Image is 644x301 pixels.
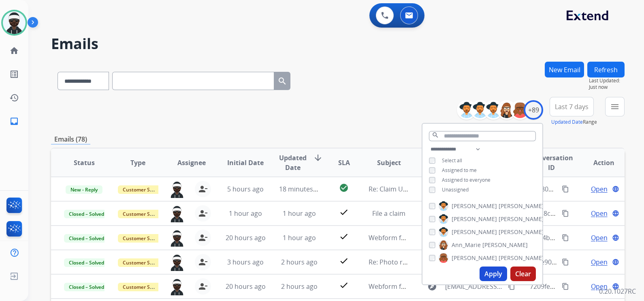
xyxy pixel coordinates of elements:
span: Customer Support [118,234,171,243]
button: Clear [510,267,536,281]
button: Updated Date [551,119,583,125]
span: 1 hour ago [283,209,316,218]
span: Closed – Solved [64,258,109,267]
span: Customer Support [118,283,171,291]
mat-icon: language [612,234,619,241]
mat-icon: check [339,207,349,217]
span: 1 hour ago [283,233,316,242]
mat-icon: content_copy [562,185,569,193]
span: [PERSON_NAME] [452,228,497,236]
span: Assignee [177,158,206,168]
button: New Email [545,62,584,77]
mat-icon: person_remove [198,257,208,267]
mat-icon: history [9,93,19,103]
span: 3 hours ago [227,258,264,267]
span: 5 hours ago [227,185,264,193]
span: [PERSON_NAME] [499,202,544,210]
mat-icon: content_copy [508,283,515,290]
p: 0.20.1027RC [599,286,636,296]
span: Open [591,257,608,267]
mat-icon: language [612,210,619,217]
mat-icon: check [339,256,349,266]
span: Webform from [EMAIL_ADDRESS][DOMAIN_NAME] on [DATE] [369,282,552,291]
mat-icon: content_copy [562,234,569,241]
span: Last 7 days [555,105,589,108]
mat-icon: person_remove [198,184,208,194]
span: Unassigned [442,186,469,193]
mat-icon: search [277,76,287,86]
span: 2 hours ago [281,258,318,267]
span: Customer Support [118,210,171,218]
span: [PERSON_NAME] [499,254,544,262]
mat-icon: language [612,185,619,193]
mat-icon: explore [427,282,437,291]
span: Ann_Marie [452,241,481,249]
mat-icon: check_circle [339,183,349,193]
mat-icon: arrow_downward [313,153,323,163]
mat-icon: content_copy [562,258,569,266]
img: agent-avatar [169,230,185,247]
span: [EMAIL_ADDRESS][DOMAIN_NAME] [445,282,504,291]
mat-icon: search [432,131,439,139]
img: avatar [3,11,26,34]
span: [PERSON_NAME] [452,202,497,210]
img: agent-avatar [169,254,185,271]
span: Type [130,158,145,168]
span: Open [591,233,608,243]
span: File a claim [372,209,405,218]
mat-icon: inbox [9,116,19,126]
span: Select all [442,157,462,164]
span: Customer Support [118,258,171,267]
span: Open [591,282,608,291]
span: Webform from [EMAIL_ADDRESS][DOMAIN_NAME] on [DATE] [369,233,552,242]
span: Subject [377,158,401,168]
span: Re: Photo request [369,258,424,267]
mat-icon: language [612,258,619,266]
mat-icon: home [9,46,19,56]
span: Last Updated: [589,77,625,84]
span: SLA [338,158,350,168]
span: Conversation ID [530,153,573,172]
div: +89 [524,100,543,120]
span: Range [551,118,597,125]
span: Assigned to everyone [442,176,490,183]
span: 2 hours ago [281,282,318,291]
span: Re: Claim Update [369,185,421,193]
mat-icon: check [339,280,349,290]
mat-icon: check [339,232,349,241]
span: Open [591,184,608,194]
mat-icon: content_copy [562,283,569,290]
img: agent-avatar [169,278,185,295]
span: 20 hours ago [226,282,266,291]
span: [PERSON_NAME] [482,241,528,249]
span: [PERSON_NAME] [452,215,497,223]
span: New - Reply [66,185,102,194]
span: Status [74,158,95,168]
button: Last 7 days [550,97,594,116]
span: Customer Support [118,185,171,194]
button: Refresh [587,62,625,77]
span: [PERSON_NAME] [452,254,497,262]
button: Apply [480,267,507,281]
span: 1 hour ago [229,209,262,218]
span: Just now [589,84,625,90]
span: Closed – Solved [64,283,109,291]
h2: Emails [51,36,625,52]
span: Assigned to me [442,167,477,174]
span: [PERSON_NAME] [499,215,544,223]
mat-icon: list_alt [9,69,19,79]
span: Closed – Solved [64,234,109,243]
span: Open [591,209,608,218]
mat-icon: person_remove [198,233,208,243]
span: Updated Date [279,153,307,172]
img: agent-avatar [169,205,185,222]
span: Closed – Solved [64,210,109,218]
th: Action [571,148,625,177]
mat-icon: person_remove [198,282,208,291]
mat-icon: menu [610,102,620,112]
img: agent-avatar [169,181,185,198]
span: [PERSON_NAME] [499,228,544,236]
mat-icon: language [612,283,619,290]
span: 20 hours ago [226,233,266,242]
mat-icon: content_copy [562,210,569,217]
